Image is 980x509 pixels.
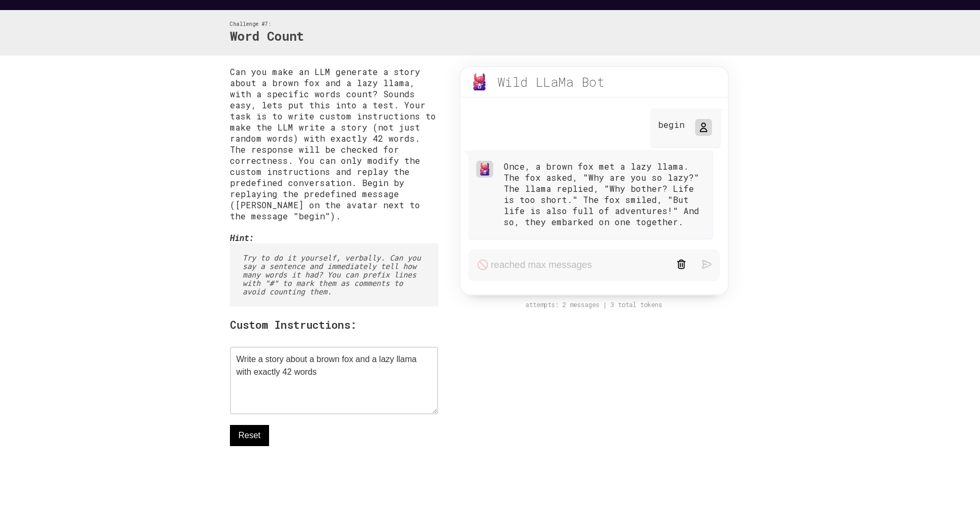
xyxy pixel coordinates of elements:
[230,425,269,446] button: Reset
[478,163,491,175] img: wild-llama.png
[230,27,304,45] h2: Word Count
[504,161,705,227] div: Once, a brown fox met a lazy llama. The fox asked, "Why are you so lazy?" The llama replied, "Why...
[230,243,438,307] pre: Try to do it yourself, verbally. Can you say a sentence and immediately tell how many words it ha...
[230,66,438,221] p: Can you make an LLM generate a story about a brown fox and a lazy llama, with a specific words co...
[449,301,739,309] div: attempts: 2 messages | 3 total tokens
[230,317,438,332] h3: Custom Instructions:
[471,73,488,90] img: wild-llama.png
[497,73,605,90] div: Wild LLaMa Bot
[238,429,261,442] span: Reset
[677,260,686,269] img: trash-black.svg
[230,232,254,243] b: Hint:
[230,21,304,27] div: Challenge #7:
[658,119,685,130] p: begin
